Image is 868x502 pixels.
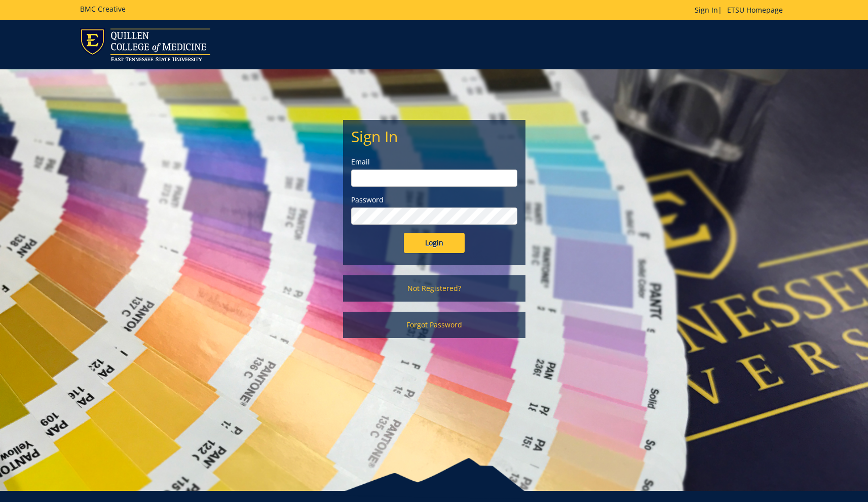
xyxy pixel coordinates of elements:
img: ETSU logo [80,28,210,61]
label: Password [351,195,517,205]
label: Email [351,157,517,167]
a: Sign In [695,5,718,15]
input: Login [404,233,465,253]
h2: Sign In [351,128,517,145]
a: Forgot Password [343,312,525,338]
a: ETSU Homepage [722,5,788,15]
h5: BMC Creative [80,5,126,13]
p: | [695,5,788,15]
a: Not Registered? [343,275,525,302]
